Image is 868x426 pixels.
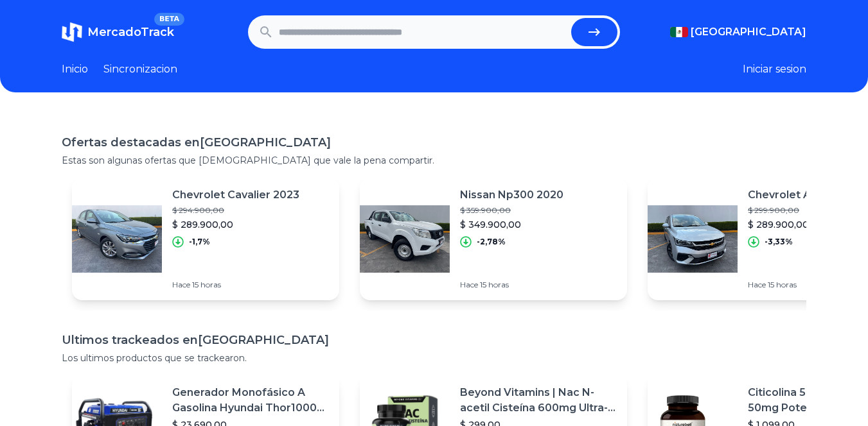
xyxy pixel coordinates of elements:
[62,133,806,151] h1: Ofertas destacadas en [GEOGRAPHIC_DATA]
[743,62,806,77] button: Iniciar sesion
[765,237,793,247] p: -3,33%
[103,62,177,77] a: Sincronizacion
[648,194,738,284] img: Featured image
[172,385,329,416] p: Generador Monofásico A Gasolina Hyundai Thor10000 P 11.5 Kw
[477,237,506,247] p: -2,78%
[62,331,806,349] h1: Ultimos trackeados en [GEOGRAPHIC_DATA]
[189,237,210,247] p: -1,7%
[670,27,688,37] img: Mexico
[72,194,162,284] img: Featured image
[691,24,806,40] span: [GEOGRAPHIC_DATA]
[62,62,88,77] a: Inicio
[172,280,299,290] p: Hace 15 horas
[748,280,861,290] p: Hace 15 horas
[154,13,184,26] span: BETA
[460,187,563,203] p: Nissan Np300 2020
[748,205,861,216] p: $ 299.900,00
[670,24,806,40] button: [GEOGRAPHIC_DATA]
[62,352,806,364] p: Los ultimos productos que se trackearon.
[460,218,563,231] p: $ 349.900,00
[62,154,806,167] p: Estas son algunas ofertas que [DEMOGRAPHIC_DATA] que vale la pena compartir.
[62,22,82,42] img: MercadoTrack
[748,218,861,231] p: $ 289.900,00
[360,177,627,300] a: Featured imageNissan Np300 2020$ 359.900,00$ 349.900,00-2,78%Hace 15 horas
[172,218,299,231] p: $ 289.900,00
[748,187,861,203] p: Chevrolet Aveo 2024
[460,205,563,216] p: $ 359.900,00
[172,187,299,203] p: Chevrolet Cavalier 2023
[172,205,299,216] p: $ 294.900,00
[360,194,450,284] img: Featured image
[460,385,617,416] p: Beyond Vitamins | Nac N-acetil Cisteína 600mg Ultra-premium Con Inulina De Agave (prebiótico Natu...
[460,280,563,290] p: Hace 15 horas
[72,177,339,300] a: Featured imageChevrolet Cavalier 2023$ 294.900,00$ 289.900,00-1,7%Hace 15 horas
[87,25,174,39] span: MercadoTrack
[62,22,174,42] a: MercadoTrackBETA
